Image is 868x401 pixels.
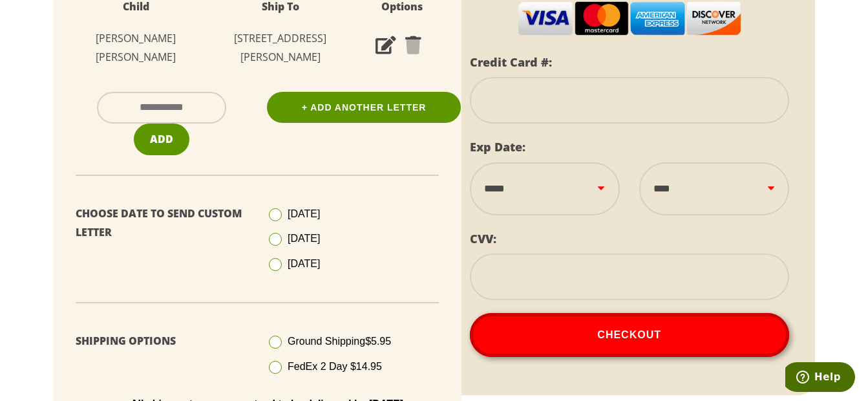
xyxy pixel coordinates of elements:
span: FedEx 2 Day $14.95 [288,361,382,372]
a: + Add Another Letter [267,92,461,123]
label: Credit Card #: [470,54,552,70]
p: Choose Date To Send Custom Letter [76,204,248,242]
iframe: Opens a widget where you can find more information [785,362,855,395]
span: $5.95 [365,336,391,347]
img: cc-logos.png [518,1,741,36]
span: [DATE] [288,208,320,219]
span: [DATE] [288,233,320,244]
span: Add [150,132,173,146]
span: [DATE] [288,258,320,269]
button: Checkout [470,313,789,357]
span: Ground Shipping [288,336,391,347]
td: [STREET_ADDRESS][PERSON_NAME] [206,23,355,73]
td: [PERSON_NAME] [PERSON_NAME] [66,23,206,73]
button: Add [134,124,189,155]
p: Shipping Options [76,332,248,351]
label: Exp Date: [470,139,525,155]
label: CVV: [470,231,496,246]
